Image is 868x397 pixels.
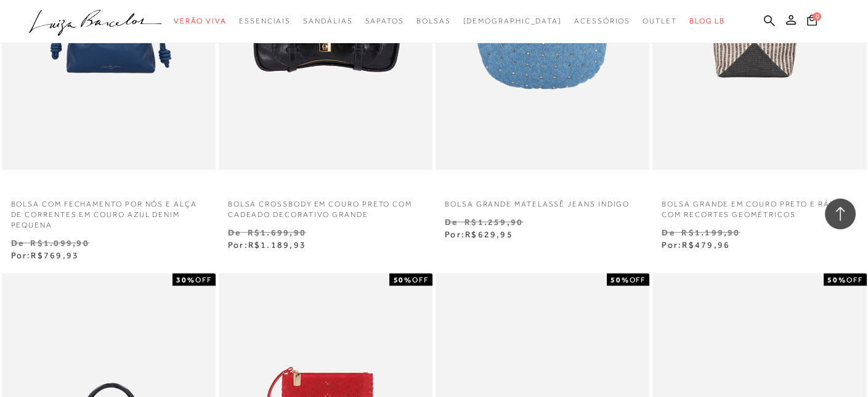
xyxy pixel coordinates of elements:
[393,276,412,284] strong: 50%
[248,240,306,250] span: R$1.189,93
[365,17,404,25] span: Sapatos
[463,17,562,25] span: [DEMOGRAPHIC_DATA]
[643,10,677,33] a: categoryNavScreenReaderText
[465,229,513,239] span: R$629,95
[689,10,725,33] a: BLOG LB
[412,276,429,284] span: OFF
[248,227,306,237] small: R$1.699,90
[228,240,306,250] span: Por:
[813,12,821,21] span: 0
[662,227,675,237] small: De
[574,17,630,25] span: Acessórios
[303,10,352,33] a: categoryNavScreenReaderText
[827,276,846,284] strong: 50%
[365,10,404,33] a: categoryNavScreenReaderText
[846,276,863,284] span: OFF
[464,217,523,227] small: R$1.259,90
[689,17,725,25] span: BLOG LB
[239,10,291,33] a: categoryNavScreenReaderText
[176,276,195,284] strong: 30%
[662,240,730,250] span: Por:
[11,238,24,248] small: De
[303,17,352,25] span: Sandálias
[682,240,730,250] span: R$479,96
[652,192,866,220] a: BOLSA GRANDE EM COURO PRETO E RÁFIA COM RECORTES GEOMÉTRICOS
[445,229,513,239] span: Por:
[239,17,291,25] span: Essenciais
[803,14,821,30] button: 0
[2,192,216,230] a: BOLSA COM FECHAMENTO POR NÓS E ALÇA DE CORRENTES EM COURO AZUL DENIM PEQUENA
[436,192,649,210] a: BOLSA GRANDE MATELASSÊ JEANS INDIGO
[416,10,451,33] a: categoryNavScreenReaderText
[174,17,227,25] span: Verão Viva
[31,250,79,260] span: R$769,93
[643,17,677,25] span: Outlet
[30,238,89,248] small: R$1.099,90
[11,250,79,260] span: Por:
[219,192,432,220] a: BOLSA CROSSBODY EM COURO PRETO COM CADEADO DECORATIVO GRANDE
[416,17,451,25] span: Bolsas
[610,276,630,284] strong: 50%
[174,10,227,33] a: categoryNavScreenReaderText
[445,217,458,227] small: De
[629,276,646,284] span: OFF
[681,227,740,237] small: R$1.199,90
[463,10,562,33] a: noSubCategoriesText
[195,276,212,284] span: OFF
[574,10,630,33] a: categoryNavScreenReaderText
[228,227,241,237] small: De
